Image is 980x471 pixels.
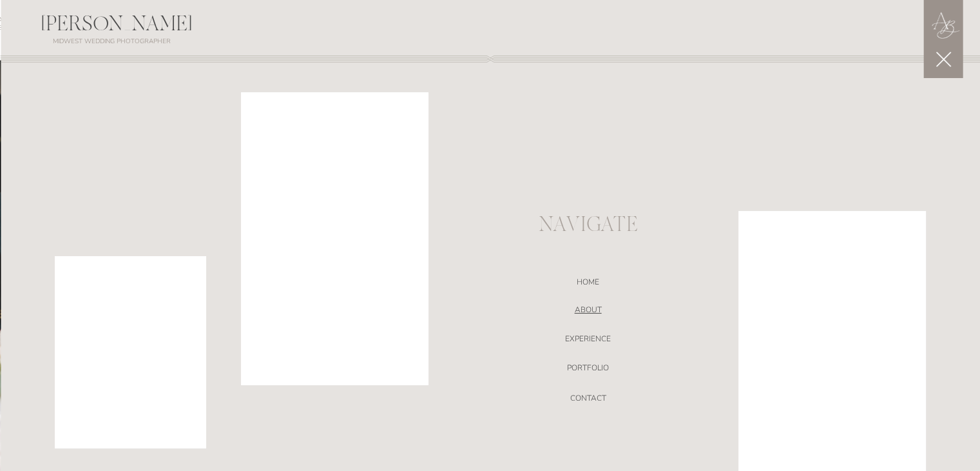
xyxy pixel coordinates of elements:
[452,305,725,318] a: ABOUT
[452,277,725,290] a: Home
[452,363,725,376] a: portfolio
[452,334,725,347] a: EXPERIENCE
[539,216,639,235] nav: Navigate
[452,394,725,406] a: CONTACT
[1,14,233,42] div: [PERSON_NAME]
